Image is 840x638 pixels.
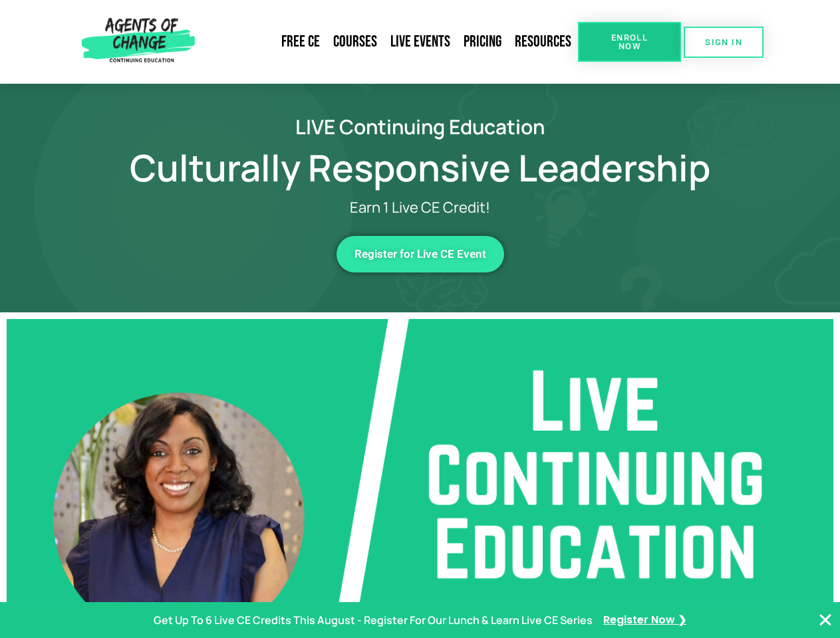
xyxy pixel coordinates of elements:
a: SIGN IN [684,27,764,58]
h1: Culturally Responsive Leadership [41,150,799,186]
a: Resources [508,27,578,57]
a: Register Now ❯ [603,611,686,630]
h2: LIVE Continuing Education [41,117,799,136]
nav: Menu [200,27,578,57]
button: Close Banner [817,612,833,628]
span: SIGN IN [705,38,742,47]
span: Enroll Now [599,33,660,51]
p: Get Up To 6 Live CE Credits This August - Register For Our Lunch & Learn Live CE Series [154,611,593,630]
a: Courses [327,27,384,57]
a: Free CE [275,27,327,57]
span: Register for Live CE Event [354,249,486,260]
a: Register for Live CE Event [337,236,504,272]
p: Earn 1 Live CE Credit! [94,199,746,216]
a: Enroll Now [578,22,681,62]
a: Live Events [384,27,457,57]
a: Pricing [457,27,508,57]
